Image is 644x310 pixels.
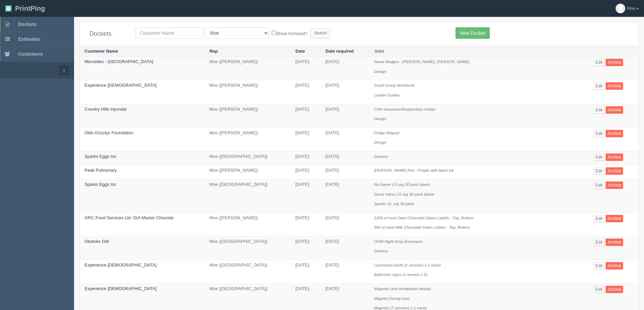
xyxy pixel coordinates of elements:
[374,272,428,277] i: Bathroom signs (1 version x 5)
[84,239,109,244] a: Okotoks GM
[135,27,203,39] input: Customer Name
[320,104,369,128] td: [DATE]
[594,130,605,137] a: Edit
[594,153,605,161] a: Edit
[606,181,623,189] a: Archive
[84,154,116,159] a: Sparks Eggs Inc
[84,130,133,135] a: Olds Grizzlys Foundation
[606,130,623,137] a: Archive
[290,128,320,151] td: [DATE]
[209,49,218,54] a: Rep
[455,27,489,39] a: New Docket
[204,213,290,236] td: Moe ([PERSON_NAME])
[606,286,623,293] a: Archive
[374,93,400,97] i: Leader Guides
[290,165,320,179] td: [DATE]
[374,239,423,244] i: OGM Night Drop Envelopes
[320,260,369,283] td: [DATE]
[90,31,125,37] h4: Dockets
[84,182,116,187] a: Sparks Eggs Inc
[606,153,623,161] a: Archive
[290,260,320,283] td: [DATE]
[84,107,127,112] a: Country Hills Hyundai
[594,238,605,246] a: Edit
[204,80,290,104] td: Moe ([PERSON_NAME])
[84,59,153,64] a: Mercedes - [GEOGRAPHIC_DATA]
[18,36,40,42] span: Estimates
[606,106,623,114] a: Archive
[290,57,320,80] td: [DATE]
[204,179,290,213] td: Moe ([GEOGRAPHIC_DATA])
[204,260,290,283] td: Moe ([GEOGRAPHIC_DATA])
[320,57,369,80] td: [DATE]
[374,201,414,206] i: Sparks XL reg 30 pack
[594,82,605,90] a: Edit
[320,128,369,151] td: [DATE]
[18,22,36,27] span: Dockets
[320,236,369,260] td: [DATE]
[290,80,320,104] td: [DATE]
[204,236,290,260] td: Moe ([GEOGRAPHIC_DATA])
[374,296,409,301] i: Magnet (Giving box)
[272,31,276,35] input: Show Archived?
[594,59,605,66] a: Edit
[606,215,623,222] a: Archive
[594,167,605,175] a: Edit
[606,238,623,246] a: Archive
[606,262,623,270] a: Archive
[310,28,331,38] input: Search
[374,249,388,253] i: Delivery
[204,128,290,151] td: Moe ([PERSON_NAME])
[272,29,307,37] label: Show Archived?
[374,154,388,159] i: Delivery
[374,225,470,229] i: 500 of each Milk Chocolate Dates Labels - Top, Bottom
[18,51,43,57] span: Customers
[320,165,369,179] td: [DATE]
[374,131,399,135] i: Fridge Magnet
[369,46,588,57] th: Jobs
[374,168,454,172] i: [PERSON_NAME] Pen - Purple with black ink
[594,106,605,114] a: Edit
[374,192,434,196] i: Great Value LG reg 30 pack labels
[606,82,623,90] a: Archive
[374,182,430,187] i: No Name LG reg 30 pack labels
[374,216,474,220] i: 1200 of each Dark Chocolate Dates Labels - Top, Bottom
[374,107,436,111] i: CHH Insurance/Registration Holder
[374,59,469,64] i: Name Badges - [PERSON_NAME], [PERSON_NAME]
[374,263,441,267] i: Laminated cards (2 versions x 1 each)
[84,262,157,267] a: Experience [DEMOGRAPHIC_DATA]
[290,151,320,165] td: [DATE]
[290,236,320,260] td: [DATE]
[204,151,290,165] td: Moe ([GEOGRAPHIC_DATA])
[374,83,415,87] i: Small Group Workbook
[320,80,369,104] td: [DATE]
[290,179,320,213] td: [DATE]
[84,83,157,88] a: Experience [DEMOGRAPHIC_DATA]
[296,49,305,54] a: Date
[290,213,320,236] td: [DATE]
[374,286,431,291] i: Magnets (see breakdown below)
[374,69,386,74] i: Design
[320,151,369,165] td: [DATE]
[84,286,157,291] a: Experience [DEMOGRAPHIC_DATA]
[320,179,369,213] td: [DATE]
[594,286,605,293] a: Edit
[374,116,386,121] i: Design
[374,306,427,310] i: Magnets (7 versions x 1 each)
[320,213,369,236] td: [DATE]
[374,140,386,144] i: Design
[84,49,118,54] a: Customer Name
[606,59,623,66] a: Archive
[594,215,605,222] a: Edit
[84,215,173,220] a: GRC Food Services Ltd. O/A Master Chocolat
[616,4,625,13] img: avatar_default-7531ab5dedf162e01f1e0bb0964e6a185e93c5c22dfe317fb01d7f8cd2b1632c.jpg
[204,104,290,128] td: Moe ([PERSON_NAME])
[204,57,290,80] td: Moe ([PERSON_NAME])
[204,165,290,179] td: Moe ([PERSON_NAME])
[326,49,354,54] a: Date required
[594,181,605,189] a: Edit
[594,262,605,270] a: Edit
[290,104,320,128] td: [DATE]
[5,5,12,12] img: logo-3e63b451c926e2ac314895c53de4908e5d424f24456219fb08d385ab2e579770.png
[84,168,116,173] a: Peak Pulmonary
